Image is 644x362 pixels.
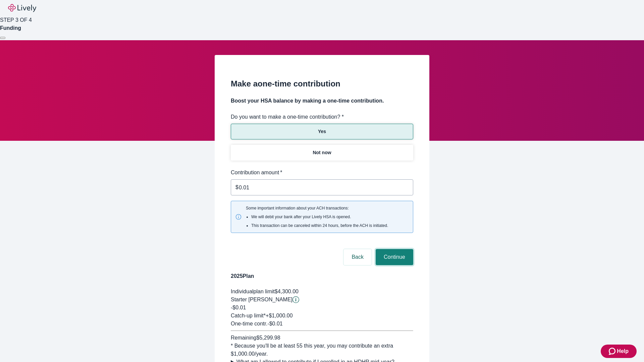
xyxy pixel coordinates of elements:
[231,78,413,90] h2: Make a one-time contribution
[231,335,256,341] span: Remaining
[231,342,413,358] div: * Because you'll be at least 55 this year, you may contribute an extra $1,000.00 /year.
[246,205,388,229] span: Some important information about your ACH transactions:
[256,335,280,341] span: $5,299.98
[251,214,388,220] li: We will debit your bank after your Lively HSA is opened.
[231,145,413,161] button: Not now
[292,296,299,303] svg: Starter penny details
[235,183,238,191] p: $
[251,223,388,229] li: This transaction can be canceled within 24 hours, before the ACH is initiated.
[231,289,275,294] span: Individual plan limit
[231,313,266,318] span: Catch-up limit*
[275,289,299,294] span: $4,300.00
[617,347,629,355] span: Help
[8,4,36,12] img: Lively
[231,321,267,326] span: One-time contr.
[292,296,299,303] button: Lively will contribute $0.01 to establish your account
[318,128,326,135] p: Yes
[231,297,292,302] span: Starter [PERSON_NAME]
[231,305,246,310] span: -$0.01
[231,97,413,105] h4: Boost your HSA balance by making a one-time contribution.
[313,149,331,156] p: Not now
[231,113,344,121] label: Do you want to make a one-time contribution? *
[231,272,413,280] h4: 2025 Plan
[609,347,617,355] svg: Zendesk support icon
[376,249,413,265] button: Continue
[266,313,293,318] span: + $1,000.00
[231,169,282,177] label: Contribution amount
[231,124,413,139] button: Yes
[267,321,282,326] span: - $0.01
[601,345,637,358] button: Zendesk support iconHelp
[239,181,413,194] input: $0.00
[343,249,372,265] button: Back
